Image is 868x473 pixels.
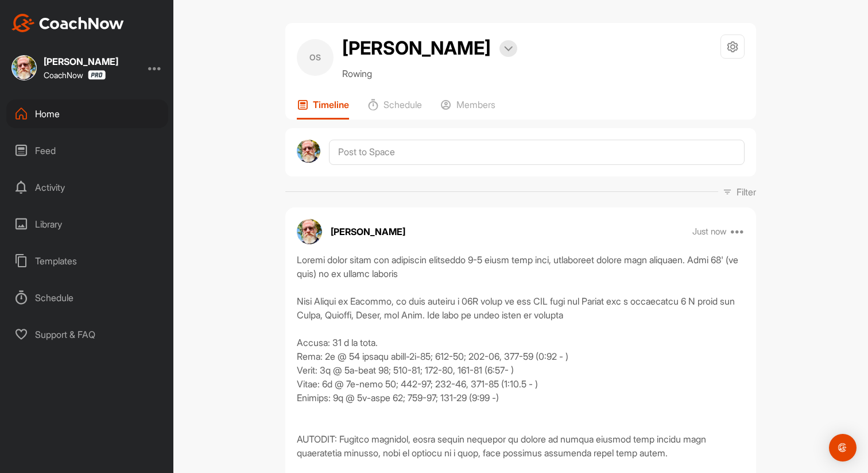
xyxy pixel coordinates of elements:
img: avatar [297,219,322,244]
div: Activity [6,173,168,202]
h2: [PERSON_NAME] [342,34,491,62]
img: CoachNow Pro [88,70,106,80]
div: Feed [6,136,168,165]
div: Support & FAQ [6,320,168,349]
div: Schedule [6,283,168,312]
div: Library [6,210,168,239]
p: Members [456,99,495,110]
p: Just now [692,226,727,237]
img: CoachNow [11,14,124,32]
img: avatar [297,140,320,163]
div: Templates [6,247,168,275]
div: CoachNow [44,70,106,80]
p: Schedule [383,99,422,110]
img: arrow-down [504,46,513,52]
p: Rowing [342,67,517,80]
p: Filter [737,185,756,199]
div: [PERSON_NAME] [44,57,118,66]
img: square_151cfaad7c0934f2e6508e4bdb6b09f5.jpg [11,55,37,80]
div: Open Intercom Messenger [829,434,857,462]
div: Home [6,99,168,128]
p: [PERSON_NAME] [331,225,405,239]
div: OS [297,39,334,76]
p: Timeline [313,99,349,110]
